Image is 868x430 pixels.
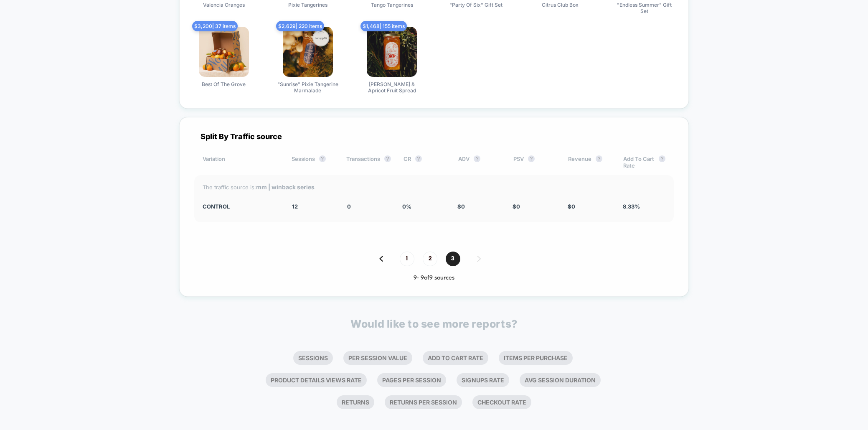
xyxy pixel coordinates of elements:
[371,2,413,8] span: Tango Tangerines
[347,203,351,210] span: 0
[192,21,238,31] span: $ 3,200 | 37 items
[292,155,334,169] div: Sessions
[513,203,520,210] span: $ 0
[400,252,414,266] span: 1
[520,373,601,387] li: Avg Session Duration
[276,21,324,31] span: $ 2,629 | 220 items
[346,155,391,169] div: Transactions
[379,256,383,262] img: pagination back
[202,81,246,87] span: Best Of The Grove
[613,2,675,14] span: "Endless Summer" Gift Set
[415,155,422,162] button: ?
[446,252,460,266] span: 3
[384,155,391,162] button: ?
[623,203,640,210] span: 8.33 %
[377,373,446,387] li: Pages Per Session
[203,183,665,191] div: The traffic source is:
[293,351,333,365] li: Sessions
[457,203,465,210] span: $ 0
[360,81,423,94] span: [PERSON_NAME] & Apricot Fruit Spread
[623,155,665,169] div: Add To Cart Rate
[423,351,488,365] li: Add To Cart Rate
[385,395,462,409] li: Returns Per Session
[542,2,579,8] span: Citrus Club Box
[367,27,417,77] img: produt
[596,155,602,162] button: ?
[194,275,674,282] div: 9 - 9 of 9 sources
[499,351,573,365] li: Items Per Purchase
[457,373,509,387] li: Signups Rate
[337,395,374,409] li: Returns
[288,2,327,8] span: Pixie Tangerines
[474,155,480,162] button: ?
[659,155,665,162] button: ?
[256,183,315,191] strong: mm | winback series
[203,2,245,8] span: Valencia Oranges
[266,373,367,387] li: Product Details Views Rate
[568,203,575,210] span: $ 0
[277,81,339,94] span: "Sunrise" Pixie Tangerine Marmalade
[568,155,610,169] div: Revenue
[203,155,279,169] div: Variation
[458,155,500,169] div: AOV
[292,203,298,210] span: 12
[283,27,333,77] img: produt
[343,351,412,365] li: Per Session Value
[350,318,518,330] p: Would like to see more reports?
[360,21,407,31] span: $ 1,468 | 155 items
[194,132,674,141] div: Split By Traffic source
[449,2,503,8] span: "Party Of Six" Gift Set
[404,155,446,169] div: CR
[513,155,556,169] div: PSV
[199,27,249,77] img: produt
[472,395,531,409] li: Checkout Rate
[402,203,411,210] span: 0 %
[203,203,279,210] div: CONTROL
[423,252,437,266] span: 2
[528,155,535,162] button: ?
[319,155,326,162] button: ?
